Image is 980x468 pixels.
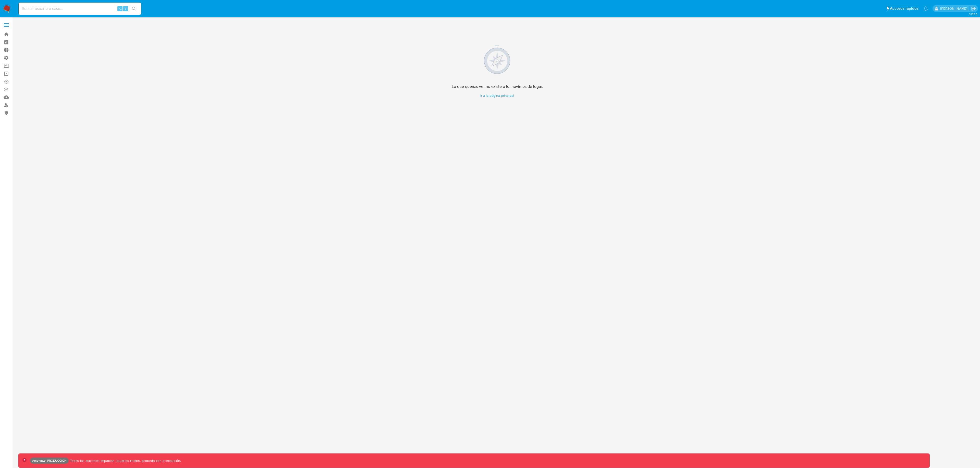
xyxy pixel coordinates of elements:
[890,6,918,11] span: Accesos rápidos
[129,5,139,12] button: search-icon
[924,6,928,11] a: Notificaciones
[971,6,976,11] a: Salir
[32,460,67,462] p: Ambiente: PRODUCCIÓN
[452,84,543,89] h4: Lo que querías ver no existe o lo movimos de lugar.
[125,6,126,11] span: s
[19,5,141,12] input: Buscar usuario o caso...
[69,458,181,463] p: Todas las acciones impactan usuarios reales, proceda con precaución.
[452,93,543,98] a: Ir a la página principal
[118,6,122,11] span: ⌥
[940,6,969,11] p: leandrojossue.ramirez@mercadolibre.com.co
